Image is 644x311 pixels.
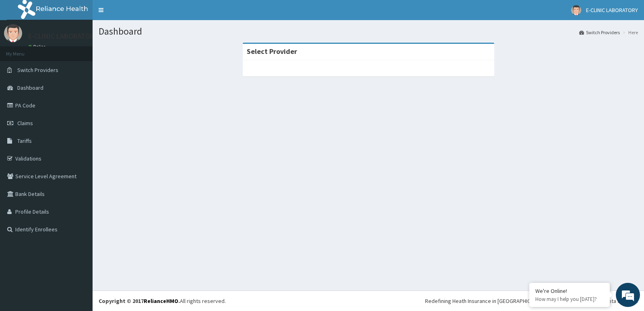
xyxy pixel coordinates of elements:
[15,40,33,60] img: d_794563401_company_1708531726252_794563401
[535,287,604,295] div: We're Online!
[17,119,33,127] span: Claims
[99,297,180,305] strong: Copyright © 2017 .
[47,101,111,183] span: We're online!
[621,29,638,36] li: Here
[42,45,135,56] div: Chat with us now
[132,4,151,23] div: Minimize live chat window
[28,33,98,40] p: E-CLINIC LABORATORY
[17,137,32,144] span: Tariffs
[571,5,581,15] img: User Image
[17,66,58,74] span: Switch Providers
[28,44,47,49] a: Online
[144,297,178,305] a: RelianceHMO
[586,6,638,14] span: E-CLINIC LABORATORY
[17,84,43,91] span: Dashboard
[4,220,153,248] textarea: Type your message and hit 'Enter'
[93,290,644,311] footer: All rights reserved.
[579,29,620,36] a: Switch Providers
[425,297,638,305] div: Redefining Heath Insurance in [GEOGRAPHIC_DATA] using Telemedicine and Data Science!
[99,26,638,37] h1: Dashboard
[247,47,297,56] strong: Select Provider
[4,24,22,42] img: User Image
[535,296,604,303] p: How may I help you today?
